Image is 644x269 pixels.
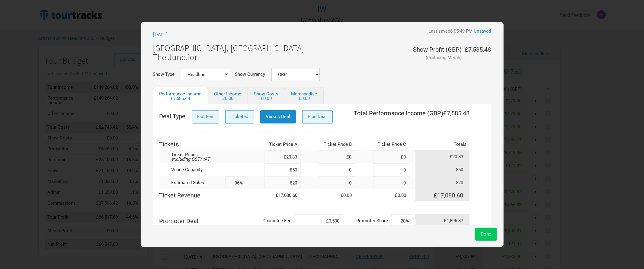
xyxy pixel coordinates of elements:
[225,176,246,189] input: %cap
[254,96,279,101] div: £0.00
[291,96,317,101] div: £0.00
[415,176,470,189] td: 820
[159,150,225,163] td: Ticket Prices
[373,189,409,201] td: £0.00
[413,46,462,53] div: Show Profit ( GBP )
[208,87,248,104] a: Other Income£0.00
[373,138,409,150] th: Ticket Price C
[285,87,324,104] a: Merchandise£0.00
[415,138,470,150] th: Totals
[354,110,470,125] div: Total Performance Income ( GBP ) £7,585.48
[260,110,296,123] button: Versus Deal
[159,138,225,150] th: Tickets
[153,72,175,77] label: Show Type
[159,113,186,119] span: Deal Type
[225,110,254,123] button: Ticketed
[159,189,246,201] td: Ticket Revenue
[481,231,492,237] span: Done
[413,56,462,60] div: (excluding Merch)
[266,114,290,119] span: Versus Deal
[197,114,213,119] span: Flat Fee
[415,163,470,176] td: 850
[231,114,248,119] span: Ticketed
[415,150,470,163] td: £20.83
[235,72,265,77] label: Show Currency
[319,189,355,201] td: £0.00
[319,138,355,150] th: Ticket Price B
[474,28,491,34] a: Unsaved
[153,43,304,62] h1: [GEOGRAPHIC_DATA], [GEOGRAPHIC_DATA] The Junction
[264,189,301,201] td: £17,080.60
[171,156,210,162] em: excluding GST/VAT
[159,214,246,227] td: Promoter Deal
[302,110,333,123] button: Plus Deal
[475,228,497,241] button: Done
[192,110,219,123] button: Flat Fee
[415,214,470,227] td: £1,896.37
[159,163,225,176] td: Venue Capacity
[462,46,491,59] div: £7,585.48
[308,114,327,119] span: Plus Deal
[343,214,391,227] td: Promoter Share
[159,96,202,101] div: £7,585.48
[246,214,295,227] td: Guarantee Fee
[415,189,470,201] td: £17,080.60
[153,87,208,104] a: Performance Income£7,585.48
[248,87,285,104] a: Show Costs£0.00
[159,176,225,189] td: Estimated Sales
[264,138,301,150] th: Ticket Price A
[153,31,168,37] h3: [DATE]
[214,96,242,101] div: £0.00
[429,29,491,34] div: Last saved 6:05:49 PM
